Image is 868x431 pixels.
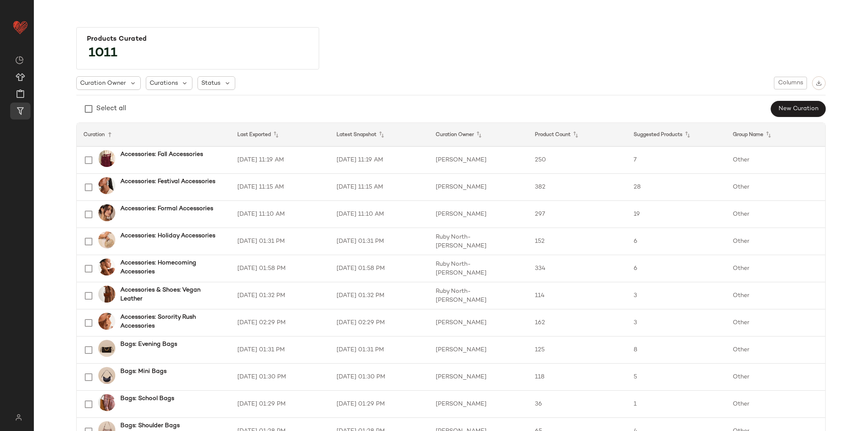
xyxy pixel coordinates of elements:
[627,201,726,228] td: 19
[231,147,330,174] td: [DATE] 11:19 AM
[429,123,528,147] th: Curation Owner
[231,174,330,201] td: [DATE] 11:15 AM
[429,282,528,309] td: Ruby North-[PERSON_NAME]
[120,150,203,159] b: Accessories: Fall Accessories
[627,309,726,336] td: 3
[231,255,330,282] td: [DATE] 01:58 PM
[120,286,220,303] b: Accessories & Shoes: Vegan Leather
[330,364,429,391] td: [DATE] 01:30 PM
[120,367,167,376] b: Bags: Mini Bags
[330,147,429,174] td: [DATE] 11:19 AM
[87,35,309,43] div: Products Curated
[98,259,115,275] img: 2755171_01_OM_2025-08-19.jpg
[231,201,330,228] td: [DATE] 11:10 AM
[429,336,528,364] td: [PERSON_NAME]
[429,228,528,255] td: Ruby North-[PERSON_NAME]
[627,336,726,364] td: 8
[816,80,822,86] img: svg%3e
[98,313,115,330] img: 2754931_01_OM_2025-08-20.jpg
[726,201,825,228] td: Other
[528,228,627,255] td: 152
[120,231,215,240] b: Accessories: Holiday Accessories
[778,80,803,86] span: Columns
[429,201,528,228] td: [PERSON_NAME]
[726,336,825,364] td: Other
[98,394,115,411] img: 2698451_01_OM_2025-08-06.jpg
[12,19,29,36] img: heart_red.DM2ytmEG.svg
[98,340,115,357] img: 2682711_02_front_2025-08-19.jpg
[627,147,726,174] td: 7
[726,309,825,336] td: Other
[528,336,627,364] td: 125
[201,79,220,88] span: Status
[528,255,627,282] td: 334
[98,177,115,194] img: 2720031_01_OM_2025-08-05.jpg
[627,255,726,282] td: 6
[627,228,726,255] td: 6
[528,174,627,201] td: 382
[120,394,174,403] b: Bags: School Bags
[80,38,126,69] span: 1011
[330,391,429,418] td: [DATE] 01:29 PM
[120,313,220,331] b: Accessories: Sorority Rush Accessories
[429,255,528,282] td: Ruby North-[PERSON_NAME]
[231,282,330,309] td: [DATE] 01:32 PM
[231,391,330,418] td: [DATE] 01:29 PM
[330,174,429,201] td: [DATE] 11:15 AM
[80,79,126,88] span: Curation Owner
[774,77,807,89] button: Columns
[726,123,825,147] th: Group Name
[150,79,178,88] span: Curations
[528,309,627,336] td: 162
[726,228,825,255] td: Other
[627,123,726,147] th: Suggested Products
[98,231,115,248] img: 12142121_2522251.jpg
[10,414,27,421] img: svg%3e
[330,336,429,364] td: [DATE] 01:31 PM
[627,282,726,309] td: 3
[429,391,528,418] td: [PERSON_NAME]
[771,101,826,117] button: New Curation
[726,255,825,282] td: Other
[627,174,726,201] td: 28
[429,147,528,174] td: [PERSON_NAME]
[429,174,528,201] td: [PERSON_NAME]
[726,364,825,391] td: Other
[528,201,627,228] td: 297
[120,421,180,430] b: Bags: Shoulder Bags
[627,364,726,391] td: 5
[120,259,220,276] b: Accessories: Homecoming Accessories
[528,391,627,418] td: 36
[330,255,429,282] td: [DATE] 01:58 PM
[98,286,115,303] img: 2705731_01_OM_2025-08-18.jpg
[98,367,115,384] img: 12614161_2597391.jpg
[429,309,528,336] td: [PERSON_NAME]
[528,123,627,147] th: Product Count
[330,123,429,147] th: Latest Snapshot
[778,106,818,112] span: New Curation
[98,204,115,221] img: 2735831_03_OM_2025-07-21.jpg
[330,282,429,309] td: [DATE] 01:32 PM
[726,147,825,174] td: Other
[77,123,231,147] th: Curation
[528,282,627,309] td: 114
[120,177,215,186] b: Accessories: Festival Accessories
[231,309,330,336] td: [DATE] 02:29 PM
[96,104,126,114] div: Select all
[330,201,429,228] td: [DATE] 11:10 AM
[528,147,627,174] td: 250
[627,391,726,418] td: 1
[726,282,825,309] td: Other
[98,150,115,167] img: 2727511_01_OM_2025-08-20.jpg
[528,364,627,391] td: 118
[330,228,429,255] td: [DATE] 01:31 PM
[231,336,330,364] td: [DATE] 01:31 PM
[120,340,177,349] b: Bags: Evening Bags
[429,364,528,391] td: [PERSON_NAME]
[15,56,24,64] img: svg%3e
[120,204,213,213] b: Accessories: Formal Accessories
[231,228,330,255] td: [DATE] 01:31 PM
[231,123,330,147] th: Last Exported
[330,309,429,336] td: [DATE] 02:29 PM
[726,174,825,201] td: Other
